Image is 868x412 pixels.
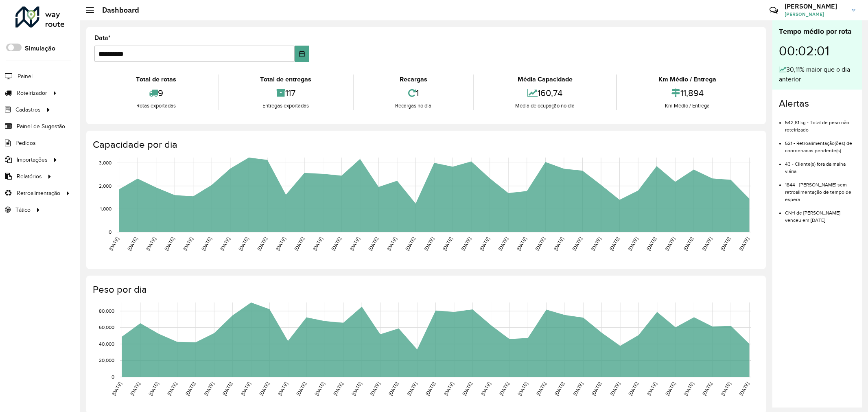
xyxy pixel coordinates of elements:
text: [DATE] [332,381,344,397]
text: [DATE] [645,236,657,252]
text: 40,000 [99,341,114,346]
text: 20,000 [99,358,114,363]
li: 542,81 kg - Total de peso não roteirizado [785,113,855,134]
div: Km Médio / Entrega [619,75,756,84]
text: [DATE] [293,236,305,252]
h2: Dashboard [94,6,139,15]
text: [DATE] [406,381,418,397]
span: Relatórios [17,172,42,181]
text: [DATE] [497,236,509,252]
text: [DATE] [349,236,361,252]
div: 11,894 [619,84,756,102]
span: Importações [17,156,48,164]
text: [DATE] [369,381,381,397]
text: [DATE] [535,381,547,397]
span: Retroalimentação [17,189,60,197]
label: Simulação [25,44,55,53]
text: [DATE] [108,236,120,252]
text: [DATE] [460,236,472,252]
text: [DATE] [256,236,268,252]
text: [DATE] [275,236,286,252]
text: [DATE] [238,236,249,252]
text: [DATE] [627,236,639,252]
div: Rotas exportadas [96,102,216,110]
div: Entregas exportadas [221,102,351,110]
text: [DATE] [182,236,194,252]
text: [DATE] [571,236,583,252]
text: [DATE] [701,381,713,397]
text: [DATE] [590,381,602,397]
a: Contato Rápido [765,2,783,19]
div: 1 [356,84,471,102]
text: [DATE] [423,236,435,252]
text: [DATE] [145,236,157,252]
text: [DATE] [590,236,601,252]
text: [DATE] [443,381,455,397]
text: [DATE] [219,236,231,252]
text: [DATE] [424,381,436,397]
text: [DATE] [386,236,398,252]
text: [DATE] [534,236,546,252]
text: [DATE] [203,381,215,397]
text: [DATE] [312,236,324,252]
text: [DATE] [608,236,620,252]
div: Críticas? Dúvidas? Elogios? Sugestões? Entre em contato conosco! [672,2,757,24]
text: [DATE] [701,236,713,252]
button: Choose Date [295,46,309,62]
text: [DATE] [738,381,750,397]
text: [DATE] [404,236,416,252]
span: [PERSON_NAME] [785,11,846,18]
text: [DATE] [387,381,399,397]
text: [DATE] [164,236,175,252]
text: [DATE] [184,381,196,397]
div: Recargas no dia [356,102,471,110]
text: [DATE] [664,236,676,252]
text: 3,000 [99,160,112,165]
text: 80,000 [99,308,114,313]
text: [DATE] [609,381,621,397]
text: 60,000 [99,325,114,330]
text: [DATE] [330,236,342,252]
text: [DATE] [665,381,676,397]
text: [DATE] [553,381,565,397]
div: Km Médio / Entrega [619,102,756,110]
text: [DATE] [498,381,510,397]
text: [DATE] [129,381,141,397]
span: Painel de Sugestão [17,122,65,131]
text: [DATE] [720,381,732,397]
div: Média Capacidade [476,75,614,84]
text: [DATE] [258,381,270,397]
text: [DATE] [442,236,453,252]
text: [DATE] [127,236,138,252]
text: [DATE] [572,381,584,397]
h4: Capacidade por dia [93,139,758,151]
div: 9 [96,84,216,102]
div: 00:02:01 [779,37,855,65]
li: 43 - Cliente(s) fora da malha viária [785,154,855,175]
text: [DATE] [682,236,694,252]
text: [DATE] [111,381,122,397]
text: [DATE] [627,381,639,397]
text: [DATE] [517,381,529,397]
text: [DATE] [201,236,212,252]
text: [DATE] [683,381,695,397]
span: Pedidos [15,139,36,147]
text: [DATE] [646,381,658,397]
li: 1844 - [PERSON_NAME] sem retroalimentação de tempo de espera [785,175,855,203]
text: [DATE] [461,381,473,397]
text: [DATE] [295,381,307,397]
div: Média de ocupação no dia [476,102,614,110]
h4: Peso por dia [93,284,758,296]
div: 160,74 [476,84,614,102]
span: Cadastros [15,105,41,114]
h3: [PERSON_NAME] [785,2,846,10]
text: 0 [109,229,112,234]
div: 117 [221,84,351,102]
text: [DATE] [351,381,363,397]
li: CNH de [PERSON_NAME] venceu em [DATE] [785,203,855,224]
text: [DATE] [719,236,731,252]
text: [DATE] [367,236,379,252]
div: Total de entregas [221,75,351,84]
div: 30,11% maior que o dia anterior [779,65,855,84]
text: [DATE] [738,236,750,252]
